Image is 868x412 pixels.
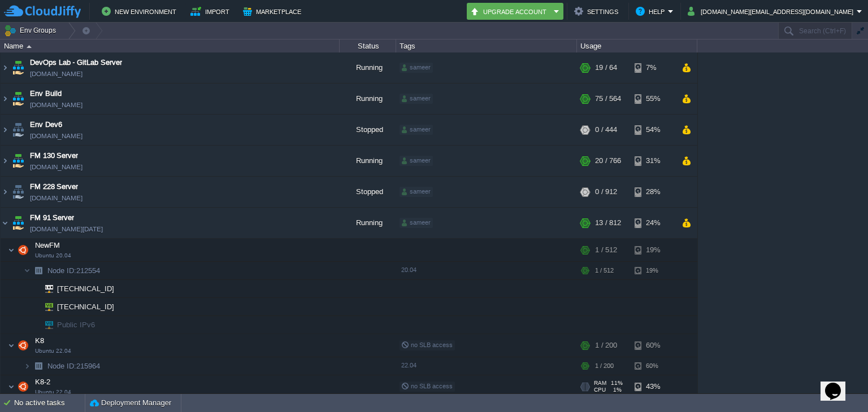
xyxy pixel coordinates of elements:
[56,280,116,297] span: [TECHNICAL_ID]
[10,208,26,238] img: AMDAwAAAACH5BAEAAAAALAAAAAABAAEAAAICRAEAOw==
[243,5,305,18] button: Marketplace
[340,84,396,114] div: Running
[56,321,97,329] a: Public IPv6
[35,389,71,396] span: Ubuntu 22.04
[595,357,614,375] div: 1 / 200
[30,192,83,204] span: [DOMAIN_NAME]
[578,40,697,52] div: Usage
[10,177,26,207] img: AMDAwAAAACH5BAEAAAAALAAAAAABAAEAAAICRAEAOw==
[8,375,15,398] img: AMDAwAAAACH5BAEAAAAALAAAAAABAAEAAAICRAEAOw==
[594,380,606,387] span: RAM
[635,334,671,357] div: 60%
[37,316,53,334] img: AMDAwAAAACH5BAEAAAAALAAAAAABAAEAAAICRAEAOw==
[8,334,15,357] img: AMDAwAAAACH5BAEAAAAALAAAAAABAAEAAAICRAEAOw==
[400,94,433,104] div: sameer
[34,377,52,387] span: K8-2
[31,316,37,334] img: AMDAwAAAACH5BAEAAAAALAAAAAABAAEAAAICRAEAOw==
[10,146,26,176] img: AMDAwAAAACH5BAEAAAAALAAAAAABAAEAAAICRAEAOw==
[34,336,46,345] span: K8
[595,146,621,176] div: 20 / 766
[34,240,62,250] span: NewFM
[340,40,396,52] div: Status
[688,5,857,18] button: [DOMAIN_NAME][EMAIL_ADDRESS][DOMAIN_NAME]
[14,394,85,412] div: No active tasks
[340,208,396,238] div: Running
[610,387,622,393] span: 1%
[595,52,617,83] div: 19 / 64
[15,375,31,398] img: AMDAwAAAACH5BAEAAAAALAAAAAABAAEAAAICRAEAOw==
[30,181,78,192] a: FM 228 Server
[635,239,671,261] div: 19%
[56,298,116,315] span: [TECHNICAL_ID]
[595,239,617,261] div: 1 / 512
[8,239,15,261] img: AMDAwAAAACH5BAEAAAAALAAAAAABAAEAAAICRAEAOw==
[56,303,116,311] a: [TECHNICAL_ID]
[46,266,102,275] a: Node ID:212554
[30,88,62,99] a: Env Build
[56,316,97,334] span: Public IPv6
[30,161,83,173] span: [DOMAIN_NAME]
[31,357,46,375] img: AMDAwAAAACH5BAEAAAAALAAAAAABAAEAAAICRAEAOw==
[1,177,10,207] img: AMDAwAAAACH5BAEAAAAALAAAAAABAAEAAAICRAEAOw==
[27,45,32,48] img: AMDAwAAAACH5BAEAAAAALAAAAAABAAEAAAICRAEAOw==
[595,334,617,357] div: 1 / 200
[10,52,26,83] img: AMDAwAAAACH5BAEAAAAALAAAAAABAAEAAAICRAEAOw==
[401,341,453,348] span: no SLB access
[635,375,671,398] div: 43%
[56,284,116,293] a: [TECHNICAL_ID]
[611,380,623,387] span: 11%
[34,378,52,386] a: K8-2Ubuntu 22.04
[1,84,10,114] img: AMDAwAAAACH5BAEAAAAALAAAAAABAAEAAAICRAEAOw==
[90,397,171,409] button: Deployment Manager
[401,362,416,369] span: 22.04
[340,177,396,207] div: Stopped
[31,298,37,315] img: AMDAwAAAACH5BAEAAAAALAAAAAABAAEAAAICRAEAOw==
[31,280,37,297] img: AMDAwAAAACH5BAEAAAAALAAAAAABAAEAAAICRAEAOw==
[595,262,614,279] div: 1 / 512
[37,298,53,315] img: AMDAwAAAACH5BAEAAAAALAAAAAABAAEAAAICRAEAOw==
[47,266,76,275] span: Node ID:
[30,119,62,130] a: Env Dev6
[34,336,46,345] a: K8Ubuntu 22.04
[635,52,671,83] div: 7%
[401,266,416,273] span: 20.04
[30,57,122,68] a: DevOps Lab - GitLab Server
[30,99,83,111] span: [DOMAIN_NAME]
[4,5,81,19] img: CloudJiffy
[24,357,31,375] img: AMDAwAAAACH5BAEAAAAALAAAAAABAAEAAAICRAEAOw==
[635,115,671,145] div: 54%
[30,150,78,161] a: FM 130 Server
[31,262,46,279] img: AMDAwAAAACH5BAEAAAAALAAAAAABAAEAAAICRAEAOw==
[35,252,71,259] span: Ubuntu 20.04
[400,156,433,166] div: sameer
[30,130,83,142] span: [DOMAIN_NAME]
[594,387,606,393] span: CPU
[1,208,10,238] img: AMDAwAAAACH5BAEAAAAALAAAAAABAAEAAAICRAEAOw==
[1,52,10,83] img: AMDAwAAAACH5BAEAAAAALAAAAAABAAEAAAICRAEAOw==
[35,348,71,354] span: Ubuntu 22.04
[47,362,76,370] span: Node ID:
[30,212,74,223] a: FM 91 Server
[636,5,668,18] button: Help
[4,23,60,38] button: Env Groups
[46,361,102,371] span: 215964
[10,84,26,114] img: AMDAwAAAACH5BAEAAAAALAAAAAABAAEAAAICRAEAOw==
[595,208,621,238] div: 13 / 812
[15,334,31,357] img: AMDAwAAAACH5BAEAAAAALAAAAAABAAEAAAICRAEAOw==
[37,280,53,297] img: AMDAwAAAACH5BAEAAAAALAAAAAABAAEAAAICRAEAOw==
[1,40,339,52] div: Name
[46,266,102,275] span: 212554
[190,5,233,18] button: Import
[635,84,671,114] div: 55%
[30,68,83,80] a: [DOMAIN_NAME]
[340,146,396,176] div: Running
[15,239,31,261] img: AMDAwAAAACH5BAEAAAAALAAAAAABAAEAAAICRAEAOw==
[340,115,396,145] div: Stopped
[595,84,621,114] div: 75 / 564
[595,177,617,207] div: 0 / 912
[400,125,433,135] div: sameer
[821,367,857,401] iframe: chat widget
[1,115,10,145] img: AMDAwAAAACH5BAEAAAAALAAAAAABAAEAAAICRAEAOw==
